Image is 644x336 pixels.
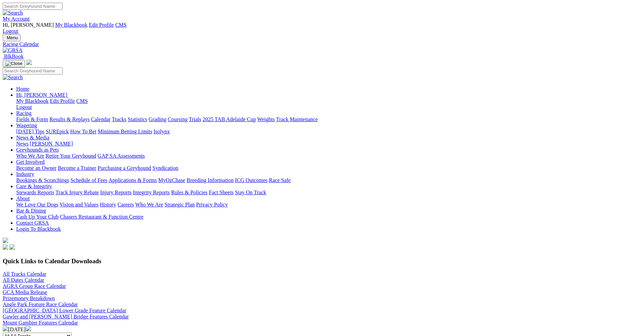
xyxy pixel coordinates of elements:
[115,22,127,28] a: CMS
[202,116,256,122] a: 2025 TAB Adelaide Cup
[16,141,641,147] div: News & Media
[3,47,23,53] img: GRSA
[189,116,201,122] a: Trials
[16,129,641,135] div: Wagering
[109,177,157,183] a: Applications & Forms
[3,74,23,81] img: Search
[16,116,641,122] div: Racing
[3,326,8,331] img: chevron-left-pager-white.svg
[3,22,54,28] span: Hi, [PERSON_NAME]
[235,177,267,183] a: ICG Outcomes
[3,10,23,16] img: Search
[70,177,107,183] a: Schedule of Fees
[3,60,25,67] button: Toggle navigation
[16,202,641,208] div: About
[16,122,37,128] a: Wagering
[3,41,641,47] a: Racing Calendar
[3,67,63,74] input: Search
[16,116,48,122] a: Fields & Form
[135,202,163,207] a: Who We Are
[16,135,49,140] a: News & Media
[3,308,126,313] a: [GEOGRAPHIC_DATA] Lower Grade Feature Calendar
[3,326,641,333] div: [DATE]
[26,60,32,65] img: logo-grsa-white.png
[59,202,98,207] a: Vision and Values
[55,22,88,28] a: My Blackbook
[128,116,147,122] a: Statistics
[16,183,52,189] a: Care & Integrity
[46,129,69,134] a: SUREpick
[3,34,21,41] button: Toggle navigation
[3,16,30,22] a: My Account
[16,189,641,196] div: Care & Integrity
[3,22,641,34] div: My Account
[16,141,28,147] a: News
[257,116,275,122] a: Weights
[98,165,151,171] a: Purchasing a Greyhound
[152,165,178,171] a: Syndication
[16,214,58,220] a: Cash Up Your Club
[3,295,55,301] a: Prizemoney Breakdown
[9,244,15,250] img: twitter.svg
[4,53,24,59] span: BlkBook
[168,116,188,122] a: Coursing
[16,196,30,201] a: About
[3,244,8,250] img: facebook.svg
[276,116,318,122] a: Track Maintenance
[269,177,290,183] a: Race Safe
[16,92,69,98] a: Hi, [PERSON_NAME]
[3,238,8,243] img: logo-grsa-white.png
[89,22,114,28] a: Edit Profile
[3,283,66,289] a: AGRA Group Race Calendar
[171,189,208,195] a: Rules & Policies
[3,3,63,10] input: Search
[16,92,67,98] span: Hi, [PERSON_NAME]
[3,320,78,326] a: Mount Gambier Features Calendar
[187,177,234,183] a: Breeding Information
[50,98,75,104] a: Edit Profile
[76,98,88,104] a: CMS
[70,129,97,134] a: How To Bet
[16,220,49,226] a: Contact GRSA
[46,153,96,159] a: Retire Your Greyhound
[5,61,22,66] img: Close
[3,271,46,277] a: All Tracks Calendar
[3,53,24,59] a: BlkBook
[16,208,46,214] a: Bar & Dining
[49,116,90,122] a: Results & Replays
[16,171,34,177] a: Industry
[16,98,49,104] a: My Blackbook
[16,202,58,207] a: We Love Our Dogs
[3,277,44,283] a: All Dates Calendar
[133,189,170,195] a: Integrity Reports
[209,189,234,195] a: Fact Sheets
[3,257,641,265] h3: Quick Links to Calendar Downloads
[30,141,73,147] a: [PERSON_NAME]
[55,189,99,195] a: Track Injury Rebate
[16,104,32,110] a: Logout
[16,153,44,159] a: Who We Are
[7,35,18,40] span: Menu
[158,177,185,183] a: MyOzChase
[26,326,31,331] img: chevron-right-pager-white.svg
[16,165,641,171] div: Get Involved
[16,177,641,183] div: Industry
[117,202,134,207] a: Careers
[16,98,641,110] div: Hi, [PERSON_NAME]
[112,116,126,122] a: Tracks
[3,28,18,34] a: Logout
[3,301,78,307] a: Angle Park Feature Race Calendar
[16,153,641,159] div: Greyhounds as Pets
[16,165,56,171] a: Become an Owner
[16,189,54,195] a: Stewards Reports
[16,177,69,183] a: Bookings & Scratchings
[165,202,195,207] a: Strategic Plan
[149,116,166,122] a: Grading
[16,159,45,165] a: Get Involved
[100,202,116,207] a: History
[60,214,143,220] a: Chasers Restaurant & Function Centre
[100,189,132,195] a: Injury Reports
[16,86,29,92] a: Home
[16,226,61,232] a: Login To Blackbook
